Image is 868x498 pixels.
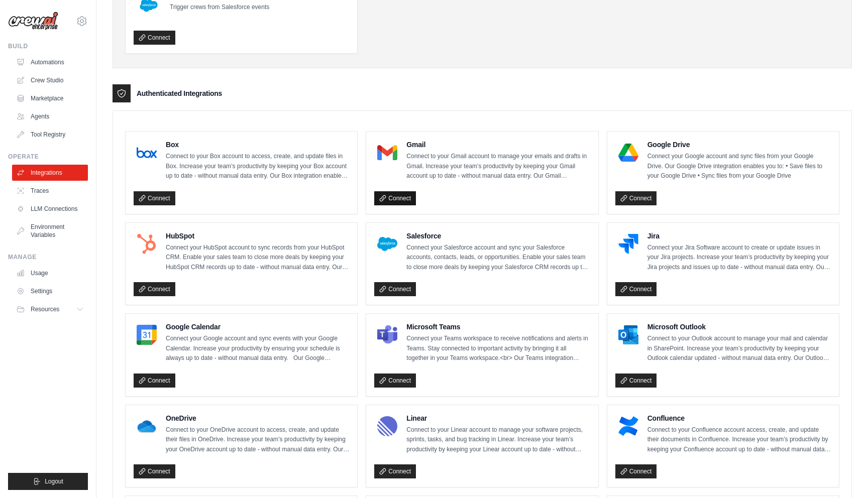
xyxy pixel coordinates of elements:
a: Connect [134,282,175,296]
p: Connect your HubSpot account to sync records from your HubSpot CRM. Enable your sales team to clo... [166,243,349,273]
div: Build [8,42,88,50]
a: Connect [134,464,175,478]
a: Connect [134,31,175,45]
a: Connect [615,282,657,296]
a: Connect [374,374,416,388]
img: Linear Logo [377,416,397,436]
img: OneDrive Logo [137,416,157,436]
p: Connect your Salesforce account and sync your Salesforce accounts, contacts, leads, or opportunit... [406,243,590,273]
img: Microsoft Teams Logo [377,325,397,345]
p: Connect to your Linear account to manage your software projects, sprints, tasks, and bug tracking... [406,425,590,455]
p: Trigger crews from Salesforce events [170,3,269,13]
p: Connect your Jira Software account to create or update issues in your Jira projects. Increase you... [647,243,831,273]
img: Salesforce Logo [377,234,397,254]
p: Connect your Teams workspace to receive notifications and alerts in Teams. Stay connected to impo... [406,334,590,363]
a: Connect [615,374,657,388]
p: Connect your Google account and sync files from your Google Drive. Our Google Drive integration e... [647,152,831,181]
a: Connect [374,282,416,296]
a: Integrations [12,165,88,181]
button: Resources [12,301,88,317]
h4: Microsoft Teams [406,322,590,332]
h3: Authenticated Integrations [137,88,222,98]
h4: Confluence [647,413,831,423]
a: Automations [12,54,88,70]
a: Connect [615,464,657,478]
h4: Microsoft Outlook [647,322,831,332]
img: Microsoft Outlook Logo [618,325,638,345]
div: Manage [8,253,88,261]
h4: HubSpot [166,231,349,241]
a: LLM Connections [12,201,88,217]
h4: Linear [406,413,590,423]
img: Google Drive Logo [618,143,638,163]
p: Connect your Google account and sync events with your Google Calendar. Increase your productivity... [166,334,349,363]
img: Box Logo [137,143,157,163]
a: Connect [374,464,416,478]
span: Logout [45,477,63,485]
img: Confluence Logo [618,416,638,436]
img: Gmail Logo [377,143,397,163]
a: Connect [374,191,416,205]
img: HubSpot Logo [137,234,157,254]
h4: Gmail [406,140,590,150]
button: Logout [8,473,88,490]
h4: Google Calendar [166,322,349,332]
a: Crew Studio [12,72,88,88]
a: Environment Variables [12,219,88,243]
img: Logo [8,12,58,31]
img: Google Calendar Logo [137,325,157,345]
a: Traces [12,183,88,199]
h4: Box [166,140,349,150]
div: Operate [8,153,88,161]
p: Connect to your OneDrive account to access, create, and update their files in OneDrive. Increase ... [166,425,349,455]
span: Resources [31,305,59,313]
a: Settings [12,283,88,299]
a: Connect [134,374,175,388]
h4: OneDrive [166,413,349,423]
a: Tool Registry [12,127,88,143]
p: Connect to your Confluence account access, create, and update their documents in Confluence. Incr... [647,425,831,455]
p: Connect to your Box account to access, create, and update files in Box. Increase your team’s prod... [166,152,349,181]
a: Connect [134,191,175,205]
a: Connect [615,191,657,205]
h4: Jira [647,231,831,241]
p: Connect to your Gmail account to manage your emails and drafts in Gmail. Increase your team’s pro... [406,152,590,181]
a: Marketplace [12,90,88,106]
p: Connect to your Outlook account to manage your mail and calendar in SharePoint. Increase your tea... [647,334,831,363]
h4: Salesforce [406,231,590,241]
img: Jira Logo [618,234,638,254]
a: Usage [12,265,88,281]
h4: Google Drive [647,140,831,150]
a: Agents [12,108,88,125]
